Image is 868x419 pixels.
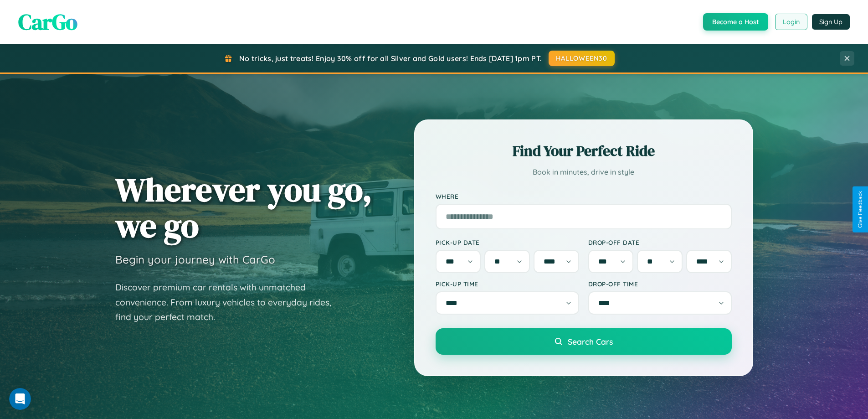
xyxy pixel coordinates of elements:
[588,280,732,288] label: Drop-off Time
[436,280,579,288] label: Pick-up Time
[568,336,613,347] span: Search Cars
[436,238,579,246] label: Pick-up Date
[812,14,850,30] button: Sign Up
[436,166,732,179] p: Book in minutes, drive in style
[115,171,372,243] h1: Wherever you go, we go
[9,388,31,410] iframe: Intercom live chat
[18,7,77,37] span: CarGo
[115,253,275,266] h3: Begin your journey with CarGo
[436,141,732,161] h2: Find Your Perfect Ride
[239,54,542,63] span: No tricks, just treats! Enjoy 30% off for all Silver and Gold users! Ends [DATE] 1pm PT.
[775,14,807,30] button: Login
[549,51,615,66] button: HALLOWEEN30
[436,192,732,200] label: Where
[857,191,863,228] div: Give Feedback
[588,238,732,246] label: Drop-off Date
[115,280,343,325] p: Discover premium car rentals with unmatched convenience. From luxury vehicles to everyday rides, ...
[436,328,732,355] button: Search Cars
[703,13,768,31] button: Become a Host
